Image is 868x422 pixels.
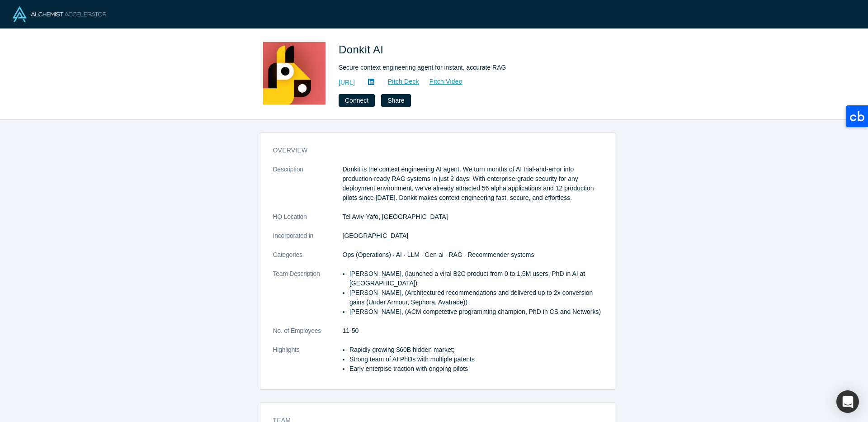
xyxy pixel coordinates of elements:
[378,76,420,87] a: Pitch Deck
[263,42,326,105] img: Donkit AI's Logo
[343,165,602,203] p: Donkit is the context engineering AI agent. We turn months of AI trial-and-error into production-...
[349,288,602,307] li: [PERSON_NAME], (Architectured recommendations and delivered up to 2x conversion gains (Under Armo...
[420,76,463,87] a: Pitch Video
[339,94,375,107] button: Connect
[273,146,590,155] h3: overview
[343,212,602,222] dd: Tel Aviv-Yafo, [GEOGRAPHIC_DATA]
[343,326,602,336] dd: 11-50
[13,6,106,22] img: Alchemist Logo
[349,364,602,374] li: Early enterpise traction with ongoing pilots
[273,269,343,326] dt: Team Description
[343,231,602,241] dd: [GEOGRAPHIC_DATA]
[381,94,410,107] button: Share
[339,43,387,56] span: Donkit AI
[339,63,592,72] div: Secure context engineering agent for instant, accurate RAG
[349,269,602,288] li: [PERSON_NAME], (launched a viral B2C product from 0 to 1.5M users, PhD in AI at [GEOGRAPHIC_DATA])
[349,307,602,317] li: [PERSON_NAME], (ACM competetive programming champion, PhD in CS and Networks)
[273,250,343,269] dt: Categories
[273,231,343,250] dt: Incorporated in
[273,326,343,345] dt: No. of Employees
[339,78,355,87] a: [URL]
[349,355,602,364] li: Strong team of AI PhDs with multiple patents
[273,212,343,231] dt: HQ Location
[343,251,534,258] span: Ops (Operations) · AI · LLM · Gen ai · RAG · Recommender systems
[349,345,602,355] li: Rapidly growing $60B hidden market;
[273,345,343,383] dt: Highlights
[273,165,343,212] dt: Description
